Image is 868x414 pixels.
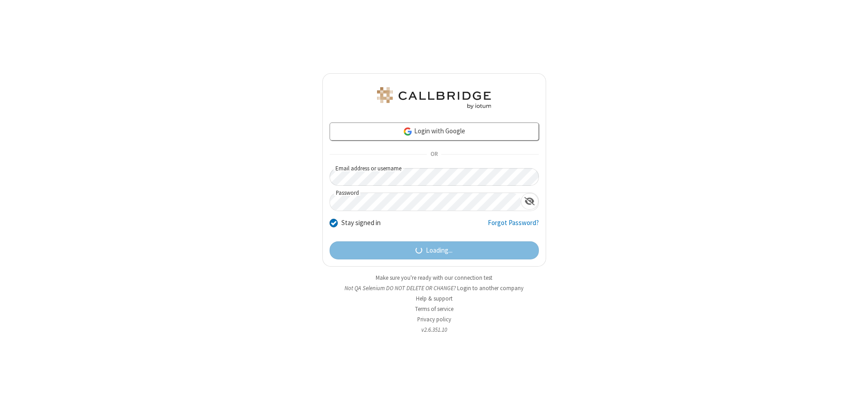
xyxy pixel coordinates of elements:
a: Help & support [416,295,453,302]
input: Password [330,193,521,211]
a: Login with Google [330,122,539,141]
input: Email address or username [330,168,539,186]
label: Stay signed in [341,218,381,228]
li: v2.6.351.10 [322,325,546,334]
span: OR [427,148,441,161]
a: Make sure you're ready with our connection test [376,274,492,282]
span: Loading... [426,245,453,256]
button: Loading... [330,241,539,259]
button: Login to another company [457,284,524,292]
img: google-icon.png [403,127,413,136]
div: Show password [521,193,538,210]
a: Forgot Password? [488,218,539,235]
img: QA Selenium DO NOT DELETE OR CHANGE [375,87,493,109]
a: Terms of service [415,305,453,313]
a: Privacy policy [417,315,451,323]
iframe: Chat [845,390,861,408]
li: Not QA Selenium DO NOT DELETE OR CHANGE? [322,284,546,292]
